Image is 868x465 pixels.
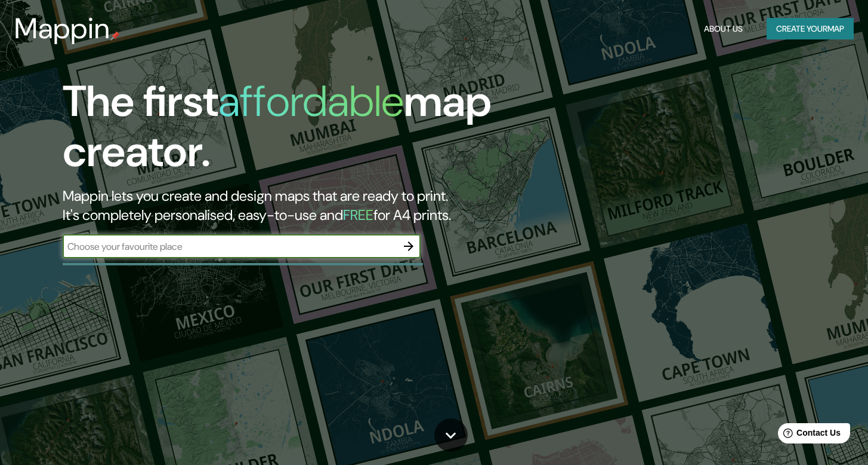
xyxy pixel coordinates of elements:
[63,77,497,186] h1: The first map creator.
[218,74,404,129] h1: affordable
[699,18,747,40] button: About Us
[63,240,397,253] input: Choose your favourite place
[762,418,855,452] iframe: Help widget launcher
[767,18,854,40] button: Create yourmap
[63,186,497,225] h2: Mappin lets you create and design maps that are ready to print. It's completely personalised, eas...
[14,12,110,45] h3: Mappin
[110,31,120,41] img: mappin-pin
[343,206,373,224] h5: FREE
